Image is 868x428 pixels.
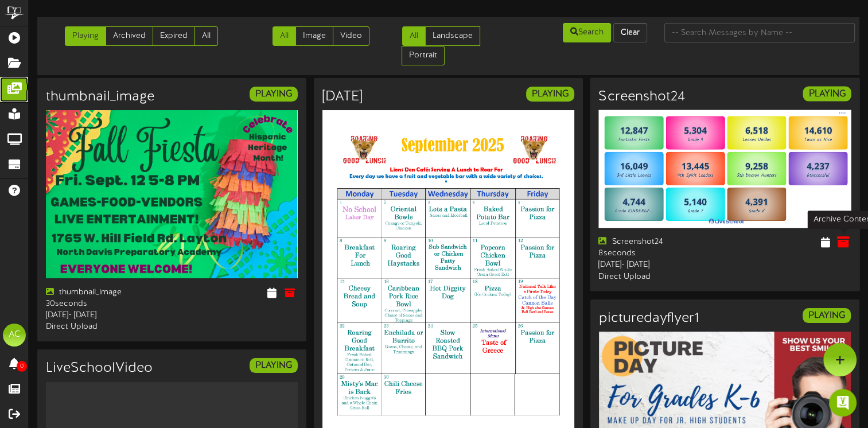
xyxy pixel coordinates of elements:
[17,361,27,372] span: 0
[46,287,164,298] div: thumbnail_image
[808,89,845,99] strong: PLAYING
[46,90,154,104] h3: thumbnail_image
[255,360,292,371] strong: PLAYING
[599,311,699,326] h3: picturedayflyer1
[613,23,647,42] button: Clear
[46,321,164,333] div: Direct Upload
[46,298,164,310] div: 30 seconds
[598,110,851,228] img: 885230c9-eba5-4d79-9f78-80b54e18ba77.png
[664,23,855,42] input: -- Search Messages by Name --
[255,89,292,99] strong: PLAYING
[322,90,362,104] h3: [DATE]
[65,26,106,46] a: Playing
[46,110,298,278] img: 6d94ff90-acbc-485f-9c70-9893ba7cb420.png
[106,26,153,46] a: Archived
[532,89,569,99] strong: PLAYING
[598,90,684,104] h3: Screenshot24
[3,324,26,347] div: AC
[46,310,164,321] div: [DATE] - [DATE]
[194,26,218,46] a: All
[829,389,857,417] div: Open Intercom Messenger
[598,236,716,248] div: Screenshot24
[598,271,716,283] div: Direct Upload
[273,26,296,46] a: All
[333,26,369,46] a: Video
[153,26,195,46] a: Expired
[598,259,716,271] div: [DATE] - [DATE]
[295,26,333,46] a: Image
[563,23,611,42] button: Search
[808,310,845,321] strong: PLAYING
[402,46,445,65] a: Portrait
[46,361,153,376] h3: LiveSchoolVideo
[402,26,426,46] a: All
[425,26,480,46] a: Landscape
[598,248,716,259] div: 8 seconds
